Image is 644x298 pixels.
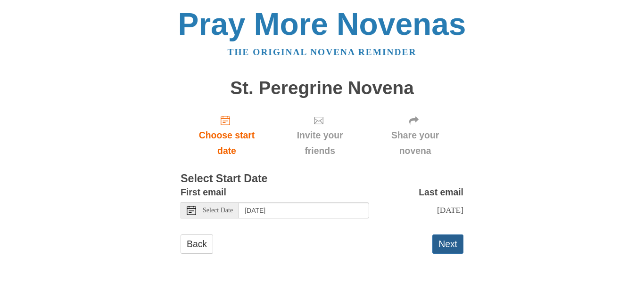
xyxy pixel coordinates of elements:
[178,7,466,41] a: Pray More Novenas
[419,185,463,200] label: Last email
[273,107,367,163] div: Click "Next" to confirm your start date first.
[181,234,213,254] a: Back
[376,128,454,159] span: Share your novena
[181,185,226,200] label: First email
[437,205,463,215] span: [DATE]
[181,173,463,185] h3: Select Start Date
[190,128,264,159] span: Choose start date
[181,78,463,98] h1: St. Peregrine Novena
[181,107,273,163] a: Choose start date
[228,47,417,57] a: The original novena reminder
[432,234,463,254] button: Next
[367,107,463,163] div: Click "Next" to confirm your start date first.
[282,128,357,159] span: Invite your friends
[203,207,233,214] span: Select Date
